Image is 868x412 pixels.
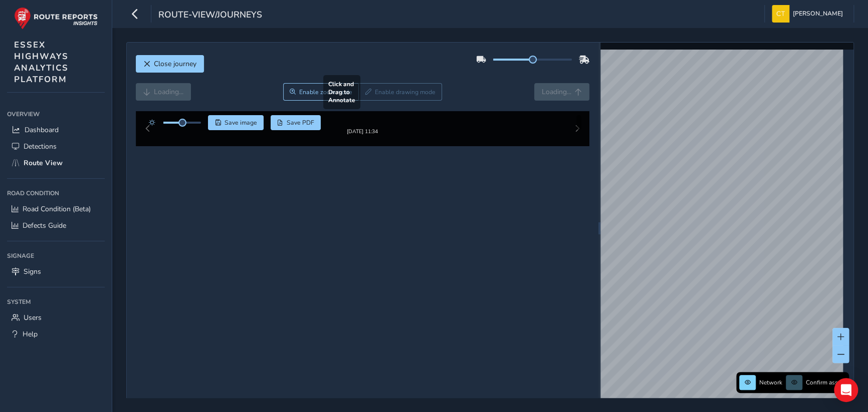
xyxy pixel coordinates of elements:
[225,119,257,127] span: Save image
[7,294,105,309] div: System
[14,39,69,85] span: ESSEX HIGHWAYS ANALYTICS PLATFORM
[7,155,105,171] a: Route View
[772,5,789,23] img: diamond-layout
[23,221,66,230] span: Defects Guide
[271,115,321,130] button: PDF
[7,186,105,201] div: Road Condition
[154,59,196,69] span: Close journey
[7,201,105,217] a: Road Condition (Beta)
[24,267,41,276] span: Signs
[299,88,352,96] span: Enable zoom mode
[806,378,846,386] span: Confirm assets
[793,5,843,23] span: [PERSON_NAME]
[332,136,393,143] div: [DATE] 11:34
[7,263,105,280] a: Signs
[25,125,59,135] span: Dashboard
[7,107,105,122] div: Overview
[287,119,314,127] span: Save PDF
[7,309,105,326] a: Users
[7,248,105,263] div: Signage
[158,9,262,23] span: route-view/journeys
[24,158,63,168] span: Route View
[7,326,105,342] a: Help
[834,378,858,402] div: Open Intercom Messenger
[24,313,42,322] span: Users
[136,55,204,73] button: Close journey
[7,138,105,155] a: Detections
[772,5,846,23] button: [PERSON_NAME]
[23,329,38,339] span: Help
[14,7,98,30] img: rr logo
[7,122,105,138] a: Dashboard
[759,378,782,386] span: Network
[208,115,264,130] button: Save
[332,126,393,136] img: Thumbnail frame
[283,83,359,101] button: Zoom
[7,217,105,234] a: Defects Guide
[24,142,57,151] span: Detections
[23,204,91,214] span: Road Condition (Beta)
